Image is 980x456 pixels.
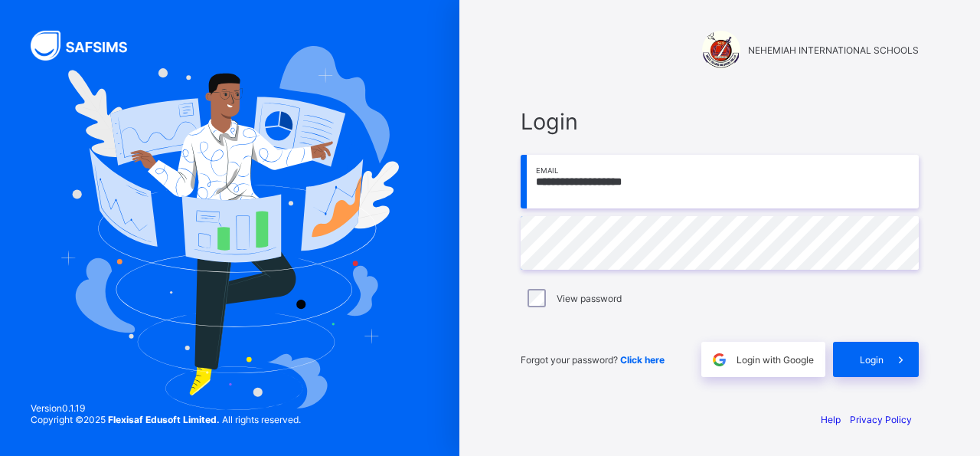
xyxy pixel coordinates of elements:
[821,414,841,425] a: Help
[557,293,622,304] label: View password
[850,414,912,425] a: Privacy Policy
[620,354,665,366] a: Click here
[521,108,919,135] span: Login
[710,351,728,369] img: google.396cfc9801f0270233282035f929180a.svg
[108,414,220,425] strong: Flexisaf Edusoft Limited.
[521,354,665,366] span: Forgot your password?
[748,44,919,56] span: NEHEMIAH INTERNATIONAL SCHOOLS
[860,354,884,366] span: Login
[737,354,814,366] span: Login with Google
[60,46,400,411] img: Hero Image
[31,402,301,414] span: Version 0.1.19
[31,31,145,61] img: SAFSIMS Logo
[31,414,301,425] span: Copyright © 2025 All rights reserved.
